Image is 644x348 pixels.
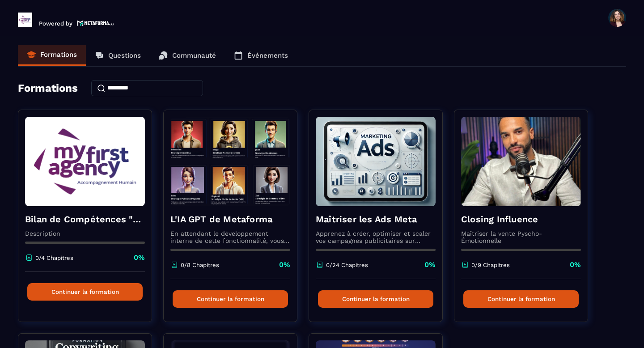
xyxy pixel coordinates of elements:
a: formation-backgroundL'IA GPT de MetaformaEn attendant le développement interne de cette fonctionn... [163,110,309,333]
p: 0% [279,260,290,270]
p: Communauté [172,51,216,59]
h4: L'IA GPT de Metaforma [170,213,290,225]
h4: Bilan de Compétences "BOOST My Career" [25,213,145,225]
p: 0/4 Chapitres [35,255,73,261]
p: 0% [570,260,581,270]
p: Description [25,230,145,237]
p: Apprenez à créer, optimiser et scaler vos campagnes publicitaires sur Facebook et Instagram. [316,230,436,244]
button: Continuer la formation [27,283,143,301]
a: Questions [86,45,150,66]
a: Communauté [150,45,225,66]
img: formation-background [461,117,581,206]
p: 0/9 Chapitres [471,262,510,268]
a: formation-backgroundClosing InfluenceMaîtriser la vente Pyscho-Émotionnelle0/9 Chapitres0%Continu... [454,110,599,333]
img: formation-background [316,117,436,206]
button: Continuer la formation [463,290,579,308]
button: Continuer la formation [173,290,288,308]
p: Formations [40,51,77,59]
a: formation-backgroundBilan de Compétences "BOOST My Career"Description0/4 Chapitres0%Continuer la ... [18,110,163,333]
img: logo-branding [18,13,32,27]
p: En attendant le développement interne de cette fonctionnalité, vous pouvez déjà l’utiliser avec C... [170,230,290,244]
p: 0/8 Chapitres [181,262,219,268]
a: formation-backgroundMaîtriser les Ads MetaApprenez à créer, optimiser et scaler vos campagnes pub... [309,110,454,333]
img: formation-background [25,117,145,206]
a: Événements [225,45,297,66]
h4: Closing Influence [461,213,581,225]
p: 0% [424,260,436,270]
h4: Maîtriser les Ads Meta [316,213,436,225]
a: Formations [18,45,86,66]
p: 0% [134,253,145,263]
p: Questions [108,51,141,59]
p: Événements [247,51,288,59]
img: formation-background [170,117,290,206]
button: Continuer la formation [318,290,433,308]
img: logo [77,19,114,27]
p: Powered by [39,20,72,27]
p: 0/24 Chapitres [326,262,368,268]
h4: Formations [18,82,78,94]
p: Maîtriser la vente Pyscho-Émotionnelle [461,230,581,244]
